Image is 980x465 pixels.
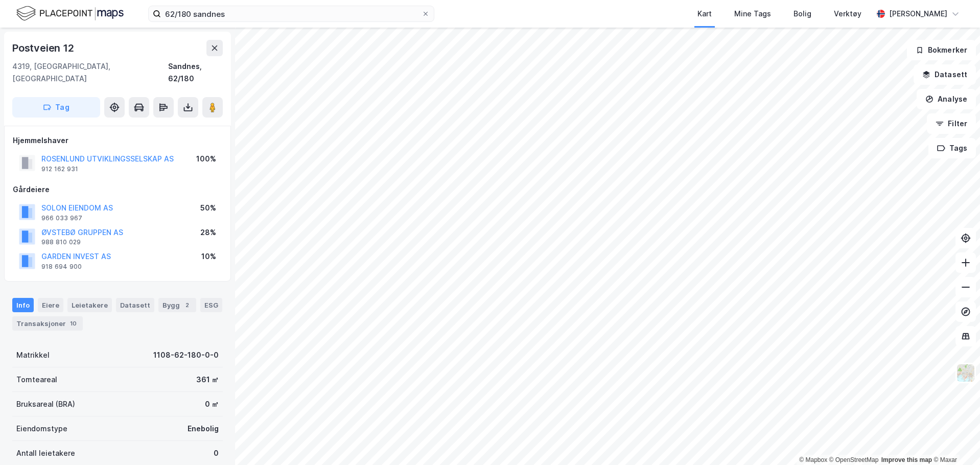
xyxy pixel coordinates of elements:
[116,298,154,312] div: Datasett
[201,250,216,263] div: 10%
[200,226,216,239] div: 28%
[41,165,78,173] div: 912 162 931
[16,5,124,22] img: logo.f888ab2527a4732fd821a326f86c7f29.svg
[794,8,811,20] div: Bolig
[214,447,219,459] div: 0
[161,6,422,21] input: Søk på adresse, matrikkel, gårdeiere, leietakere eller personer
[153,349,219,361] div: 1108-62-180-0-0
[881,456,932,463] a: Improve this map
[13,134,222,147] div: Hjemmelshaver
[834,8,861,20] div: Verktøy
[956,363,975,383] img: Z
[16,374,57,386] div: Tomteareal
[12,316,83,331] div: Transaksjoner
[914,64,976,85] button: Datasett
[205,398,219,410] div: 0 ㎡
[67,298,112,312] div: Leietakere
[917,89,976,109] button: Analyse
[12,97,100,118] button: Tag
[799,456,827,463] a: Mapbox
[16,423,67,435] div: Eiendomstype
[697,8,712,20] div: Kart
[889,8,947,20] div: [PERSON_NAME]
[38,298,63,312] div: Eiere
[182,300,192,310] div: 2
[188,423,219,435] div: Enebolig
[41,214,82,222] div: 966 033 967
[13,183,222,196] div: Gårdeiere
[68,318,79,329] div: 10
[200,298,222,312] div: ESG
[929,416,980,465] iframe: Chat Widget
[158,298,196,312] div: Bygg
[41,238,81,246] div: 988 810 029
[927,113,976,134] button: Filter
[16,349,50,361] div: Matrikkel
[12,60,168,85] div: 4319, [GEOGRAPHIC_DATA], [GEOGRAPHIC_DATA]
[907,40,976,60] button: Bokmerker
[829,456,879,463] a: OpenStreetMap
[16,447,75,459] div: Antall leietakere
[16,398,75,410] div: Bruksareal (BRA)
[41,263,82,271] div: 918 694 900
[734,8,771,20] div: Mine Tags
[200,202,216,214] div: 50%
[168,60,223,85] div: Sandnes, 62/180
[196,374,219,386] div: 361 ㎡
[196,153,216,165] div: 100%
[928,138,976,158] button: Tags
[929,416,980,465] div: Kontrollprogram for chat
[12,298,34,312] div: Info
[12,40,76,56] div: Postveien 12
